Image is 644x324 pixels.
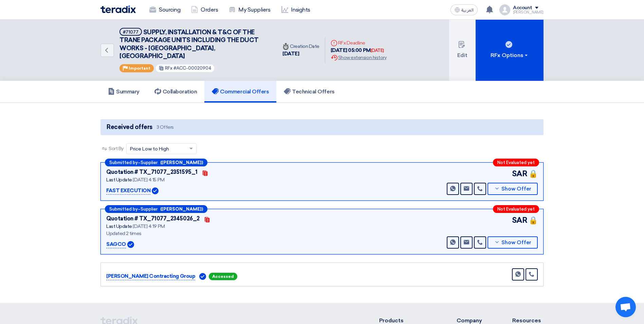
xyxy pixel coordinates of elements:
span: #ACC-00020904 [173,66,211,71]
a: Orders [186,2,223,17]
a: Open chat [615,297,636,317]
div: Quotation # TX_71077_2351595_1 [106,168,198,176]
b: ([PERSON_NAME]) [160,207,203,211]
span: Important [129,66,150,71]
span: Sort By [109,145,124,152]
span: Not Evaluated yet [497,160,535,165]
a: Collaboration [147,81,205,103]
span: [DATE] 4:19 PM [133,223,165,229]
a: Summary [100,81,147,103]
h5: Commercial Offers [212,88,269,95]
span: Received offers [107,123,152,132]
div: RFx Deadline [331,39,386,47]
span: Price Low to High [130,145,169,152]
button: Show Offer [487,183,538,195]
p: [PERSON_NAME] Contracting Group [106,272,195,281]
span: Accessed [209,273,237,280]
span: Supplier [141,160,158,165]
a: Commercial Offers [204,81,276,103]
div: [DATE] [282,50,319,58]
h5: Summary [108,88,140,95]
div: Creation Date [282,43,319,50]
span: Last Update [106,223,132,229]
span: Submitted by [109,207,138,211]
span: RFx [165,66,172,71]
p: FAST EXECUTION [106,187,150,195]
div: – [105,159,207,166]
h5: SUPPLY, INSTALLATION & T&C OF THE TRANE PACKAGE UNITS INCLUDING THE DUCT WORKS - HAIFA MALL, JEDDAH [119,28,269,60]
button: Show Offer [487,236,538,249]
h5: Technical Offers [284,88,334,95]
span: Last Update [106,177,132,183]
div: RFx Options [491,51,529,59]
a: My Suppliers [223,2,276,17]
img: Verified Account [199,273,206,280]
b: ([PERSON_NAME]) [160,160,203,165]
div: [DATE] 05:00 PM [331,47,386,54]
span: [DATE] 4:15 PM [133,177,164,183]
span: 3 Offers [157,124,174,130]
span: SUPPLY, INSTALLATION & T&C OF THE TRANE PACKAGE UNITS INCLUDING THE DUCT WORKS - [GEOGRAPHIC_DATA... [119,29,259,60]
a: Technical Offers [276,81,342,103]
img: profile_test.png [499,4,510,15]
span: 🔒 [529,215,538,226]
a: Sourcing [144,2,186,17]
div: Show extension history [331,54,386,61]
p: SAGCO [106,240,126,249]
div: – [105,205,207,213]
button: Edit [449,20,476,81]
img: Verified Account [152,187,159,194]
img: Teradix logo [100,5,136,13]
div: #71077 [123,30,139,34]
span: SAR [512,215,528,226]
button: RFx Options [476,20,544,81]
button: العربية [450,4,478,15]
span: Show Offer [501,240,531,245]
span: Supplier [141,207,158,211]
span: Show Offer [501,186,531,192]
span: Not Evaluated yet [497,207,535,211]
div: [DATE] [371,47,384,54]
img: Verified Account [127,241,134,248]
a: Insights [276,2,316,17]
span: 🔒 [529,168,538,179]
span: SAR [512,168,528,179]
span: Submitted by [109,160,138,165]
div: Quotation # TX_71077_2345026_2 [106,215,200,223]
div: [PERSON_NAME] [513,11,544,14]
span: العربية [461,8,474,13]
div: Account [513,5,532,11]
div: Updated 2 times [106,230,239,237]
h5: Collaboration [154,88,197,95]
